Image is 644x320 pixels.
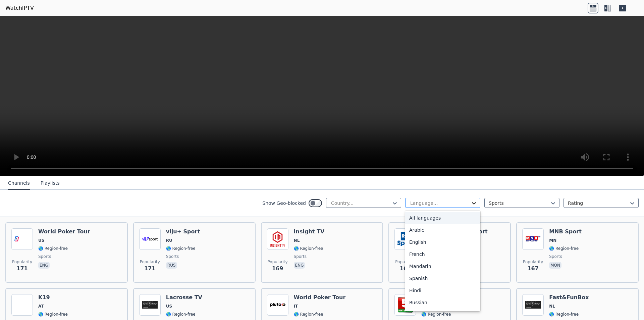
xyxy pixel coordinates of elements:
[405,236,480,248] div: English
[549,262,561,269] p: mon
[549,254,562,259] span: sports
[166,228,200,235] h6: viju+ Sport
[294,294,346,301] h6: World Poker Tour
[549,312,579,317] span: 🌎 Region-free
[38,254,51,259] span: sports
[395,259,415,265] span: Popularity
[522,228,544,250] img: MNB Sport
[140,259,160,265] span: Popularity
[294,228,325,235] h6: Insight TV
[522,294,544,316] img: Fast&FunBox
[294,238,300,243] span: NL
[549,294,589,301] h6: Fast&FunBox
[549,238,556,243] span: MN
[405,212,480,224] div: All languages
[38,262,50,269] p: eng
[16,265,28,273] span: 171
[166,254,179,259] span: sports
[38,294,68,301] h6: K19
[294,262,305,269] p: eng
[166,304,172,309] span: US
[272,265,283,273] span: 169
[394,294,416,316] img: Belarus-5 Internet
[38,228,90,235] h6: World Poker Tour
[166,262,177,269] p: rus
[405,296,480,309] div: Russian
[139,294,161,316] img: Lacrosse TV
[11,228,33,250] img: World Poker Tour
[523,259,543,265] span: Popularity
[527,265,538,273] span: 167
[38,304,44,309] span: AT
[405,284,480,296] div: Hindi
[294,246,323,251] span: 🌎 Region-free
[38,246,68,251] span: 🌎 Region-free
[405,260,480,272] div: Mandarin
[8,177,30,190] button: Channels
[394,228,416,250] img: San Marino RTV Sport
[38,312,68,317] span: 🌎 Region-free
[41,177,60,190] button: Playlists
[166,246,196,251] span: 🌎 Region-free
[549,246,579,251] span: 🌎 Region-free
[549,228,582,235] h6: MNB Sport
[144,265,155,273] span: 171
[166,238,172,243] span: RU
[405,272,480,284] div: Spanish
[405,248,480,260] div: French
[400,265,411,273] span: 169
[294,254,307,259] span: sports
[38,238,44,243] span: US
[267,294,288,316] img: World Poker Tour
[12,259,32,265] span: Popularity
[166,294,202,301] h6: Lacrosse TV
[166,312,196,317] span: 🌎 Region-free
[294,304,298,309] span: IT
[294,312,323,317] span: 🌎 Region-free
[549,304,555,309] span: NL
[268,259,288,265] span: Popularity
[11,294,33,316] img: K19
[267,228,288,250] img: Insight TV
[5,4,34,12] a: WatchIPTV
[405,224,480,236] div: Arabic
[421,312,451,317] span: 🌎 Region-free
[139,228,161,250] img: viju+ Sport
[262,200,306,207] label: Show Geo-blocked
